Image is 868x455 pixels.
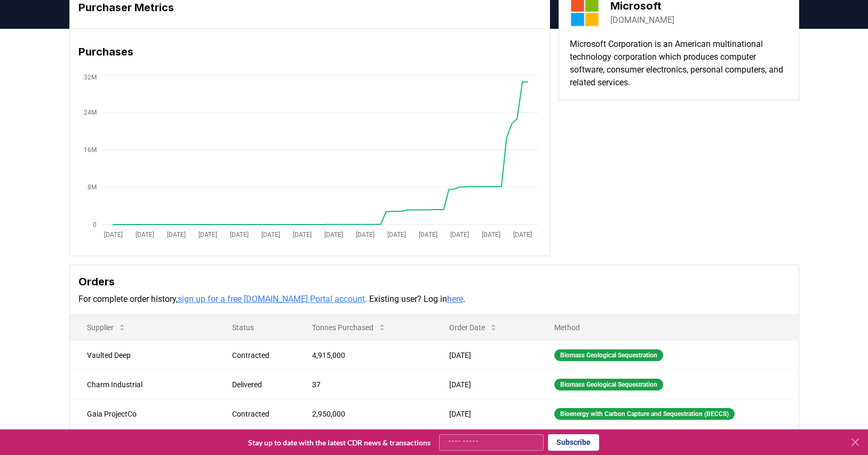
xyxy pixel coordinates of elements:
p: Microsoft Corporation is an American multinational technology corporation which produces computer... [570,38,788,89]
div: Biomass Geological Sequestration [554,349,663,361]
tspan: [DATE] [103,231,122,238]
div: Bioenergy with Carbon Capture and Sequestration (BECCS) [554,408,735,420]
tspan: [DATE] [355,231,374,238]
tspan: [DATE] [198,231,217,238]
tspan: [DATE] [481,231,500,238]
tspan: [DATE] [418,231,437,238]
div: Contracted [232,409,286,419]
button: Supplier [78,317,135,338]
tspan: 32M [84,74,97,81]
div: Delivered [232,379,286,390]
tspan: 24M [84,109,97,116]
div: Biomass Geological Sequestration [554,379,663,390]
tspan: [DATE] [261,231,280,238]
td: Vaulted Deep [70,340,216,370]
tspan: 16M [84,146,97,154]
td: 37 [295,370,432,399]
tspan: [DATE] [450,231,468,238]
h3: Orders [78,274,790,290]
tspan: 8M [87,183,97,191]
p: Status [224,322,286,333]
p: For complete order history, . Existing user? Log in . [78,293,790,306]
td: [DATE] [432,340,537,370]
tspan: [DATE] [229,231,248,238]
tspan: 0 [93,221,97,228]
p: Method [546,322,790,333]
td: 4,915,000 [295,340,432,370]
tspan: [DATE] [166,231,185,238]
td: Gaia ProjectCo [70,399,216,428]
button: Order Date [441,317,506,338]
a: here [447,294,463,304]
div: Contracted [232,350,286,361]
td: 2,950,000 [295,399,432,428]
tspan: [DATE] [292,231,311,238]
tspan: [DATE] [324,231,343,238]
tspan: [DATE] [135,231,154,238]
td: Charm Industrial [70,370,216,399]
button: Tonnes Purchased [304,317,395,338]
td: [DATE] [432,370,537,399]
tspan: [DATE] [513,231,531,238]
h3: Purchases [78,44,541,60]
tspan: [DATE] [387,231,405,238]
td: [DATE] [432,399,537,428]
a: [DOMAIN_NAME] [610,14,674,27]
a: sign up for a free [DOMAIN_NAME] Portal account [178,294,365,304]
